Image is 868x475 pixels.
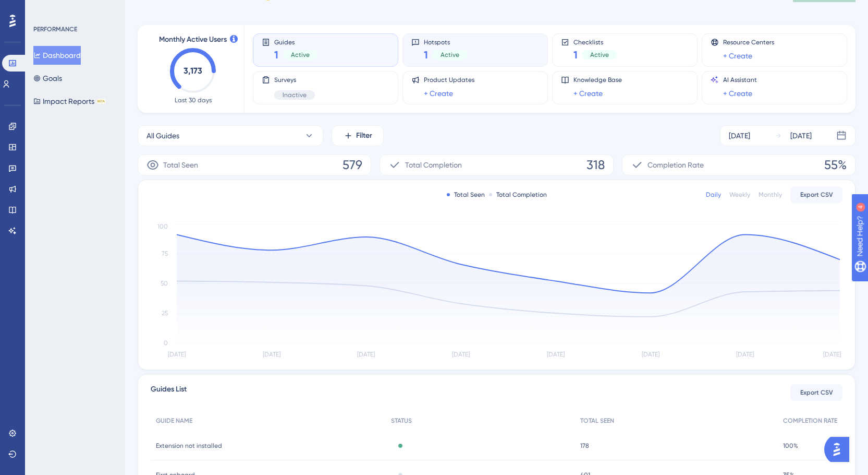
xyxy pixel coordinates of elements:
button: All Guides [138,125,323,146]
span: All Guides [146,129,179,142]
tspan: 25 [162,310,168,317]
button: Dashboard [33,46,81,65]
span: Hotspots [424,38,468,45]
a: + Create [573,87,603,100]
div: [DATE] [729,129,750,142]
tspan: [DATE] [823,351,841,358]
div: Daily [706,191,721,199]
span: Guides [274,38,318,45]
span: COMPLETION RATE [783,417,837,425]
span: Export CSV [800,191,833,199]
span: Inactive [283,91,307,99]
span: GUIDE NAME [156,417,192,425]
span: Active [291,51,310,59]
tspan: 50 [161,280,168,287]
a: + Create [424,87,453,100]
a: + Create [723,87,752,100]
tspan: 0 [164,339,168,347]
span: 1 [274,47,278,62]
button: Filter [332,125,384,146]
span: 55% [824,157,847,173]
span: Checklists [573,38,617,45]
tspan: [DATE] [168,351,186,358]
span: 1 [573,47,578,62]
span: AI Assistant [723,76,757,84]
tspan: 100 [157,223,168,230]
span: Surveys [274,76,315,84]
span: 579 [343,157,362,173]
div: Total Seen [447,191,485,199]
a: + Create [723,50,752,62]
span: Last 30 days [175,96,212,104]
text: 3,173 [184,66,202,76]
span: Extension not installed [156,442,222,450]
span: Active [590,51,609,59]
div: 4 [72,5,76,14]
div: [DATE] [790,129,812,142]
button: Impact ReportsBETA [33,92,106,111]
div: Weekly [729,191,750,199]
tspan: [DATE] [263,351,280,358]
span: Total Completion [405,159,462,171]
span: TOTAL SEEN [580,417,614,425]
span: 318 [586,157,605,173]
span: STATUS [391,417,412,425]
div: Total Completion [489,191,547,199]
tspan: [DATE] [357,351,375,358]
span: Total Seen [163,159,198,171]
span: Product Updates [424,76,474,84]
span: Need Help? [25,3,65,15]
span: Knowledge Base [573,76,622,84]
tspan: [DATE] [547,351,565,358]
span: 1 [424,47,428,62]
span: Completion Rate [647,159,704,171]
button: Export CSV [790,384,842,401]
tspan: [DATE] [736,351,754,358]
span: Resource Centers [723,38,774,46]
button: Goals [33,69,62,88]
span: Export CSV [800,388,833,397]
iframe: UserGuiding AI Assistant Launcher [824,434,855,465]
span: 100% [783,442,798,450]
div: Monthly [759,191,782,199]
tspan: 75 [162,250,168,257]
span: Guides List [151,383,187,402]
span: Filter [356,129,372,142]
div: PERFORMANCE [33,25,77,33]
tspan: [DATE] [642,351,659,358]
button: Export CSV [790,186,842,203]
tspan: [DATE] [452,351,470,358]
span: Active [441,51,459,59]
span: Monthly Active Users [159,33,227,46]
div: BETA [96,99,106,104]
span: 178 [580,442,589,450]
